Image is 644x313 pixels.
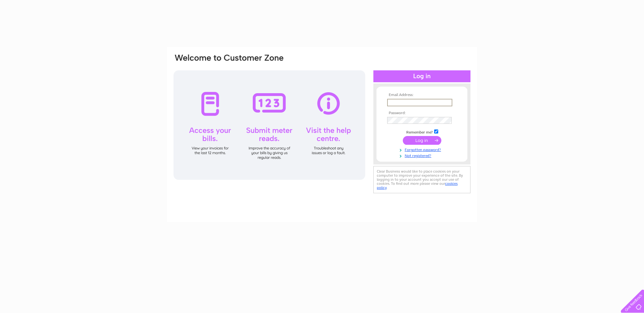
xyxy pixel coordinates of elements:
input: Submit [403,136,441,145]
th: Email Address: [386,93,458,97]
th: Password: [386,111,458,115]
a: Not registered? [387,152,458,158]
a: cookies policy [377,181,458,190]
a: Forgotten password? [387,146,458,152]
td: Remember me? [386,129,458,135]
div: Clear Business would like to place cookies on your computer to improve your experience of the sit... [373,166,470,193]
